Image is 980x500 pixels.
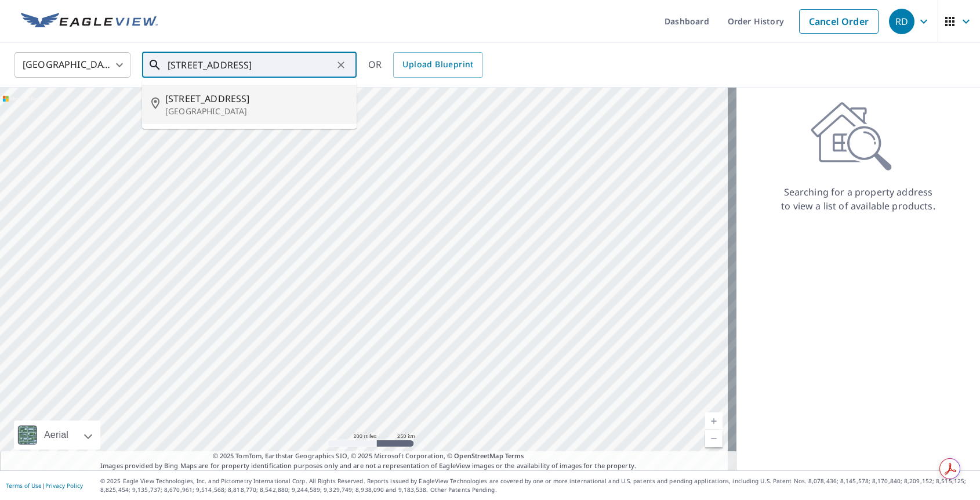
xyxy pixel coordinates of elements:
[168,49,333,81] input: Search by address or latitude-longitude
[781,185,936,213] p: Searching for a property address to view a list of available products.
[402,57,473,72] span: Upload Blueprint
[6,481,42,490] a: Terms of Use
[889,9,914,34] div: RD
[799,9,879,34] a: Cancel Order
[6,482,83,489] p: |
[333,57,349,73] button: Clear
[213,451,524,461] span: © 2025 TomTom, Earthstar Geographics SIO, © 2025 Microsoft Corporation, ©
[393,52,482,78] a: Upload Blueprint
[45,481,83,490] a: Privacy Policy
[705,430,723,447] a: Current Level 5, Zoom Out
[21,13,158,30] img: EV Logo
[505,451,524,460] a: Terms
[165,106,347,117] p: [GEOGRAPHIC_DATA]
[100,477,974,494] p: © 2025 Eagle View Technologies, Inc. and Pictometry International Corp. All Rights Reserved. Repo...
[368,52,483,78] div: OR
[454,451,503,460] a: OpenStreetMap
[705,412,723,430] a: Current Level 5, Zoom In
[14,421,100,450] div: Aerial
[14,49,130,81] div: [GEOGRAPHIC_DATA]
[165,92,347,106] span: [STREET_ADDRESS]
[41,421,72,450] div: Aerial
